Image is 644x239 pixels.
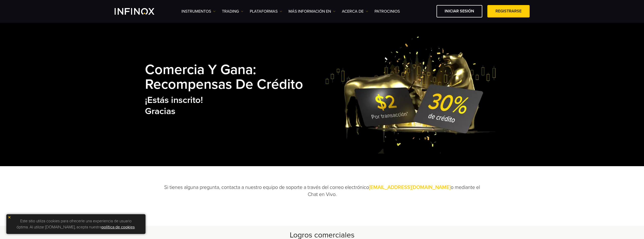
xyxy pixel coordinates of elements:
[145,95,325,117] h2: ¡Estás inscrito! Gracias
[288,8,336,14] a: Más información en
[437,5,482,17] a: Iniciar sesión
[222,8,243,14] a: TRADING
[101,225,135,230] a: política de cookies
[181,8,216,14] a: Instrumentos
[369,184,451,190] a: [EMAIL_ADDRESS][DOMAIN_NAME]
[342,8,368,14] a: ACERCA DE
[487,5,530,17] a: Registrarse
[9,217,143,231] p: Este sitio utiliza cookies para ofrecerle una experiencia de usuario óptima. Al utilizar [DOMAIN_...
[164,184,480,198] p: Si tienes alguna pregunta, contacta a nuestro equipo de soporte a través del correo electrónico o...
[375,8,400,14] a: Patrocinios
[8,215,11,219] img: yellow close icon
[250,8,282,14] a: PLATAFORMAS
[115,8,166,15] a: INFINOX Logo
[145,61,303,93] strong: Comercia y Gana: Recompensas de Crédito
